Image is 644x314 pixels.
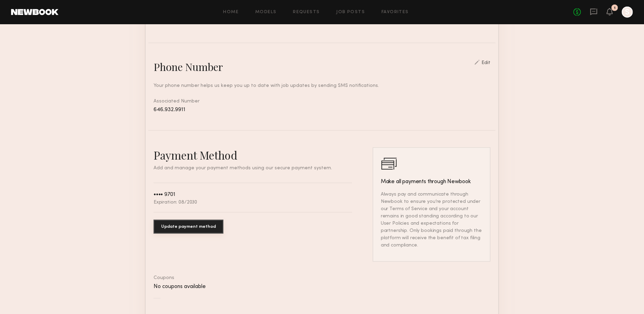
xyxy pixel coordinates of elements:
div: Edit [481,61,490,65]
p: Always pay and communicate through Newbook to ensure you’re protected under our Terms of Service ... [381,191,482,249]
h3: Make all payments through Newbook [381,178,482,186]
h2: Payment Method [154,147,352,162]
div: Expiration: 08/2030 [154,200,197,205]
a: Favorites [381,10,409,15]
a: S [622,7,633,18]
div: Phone Number [154,60,223,74]
div: No coupons available [154,284,490,290]
div: Associated Number [154,98,490,114]
a: Job Posts [337,10,365,15]
a: Requests [293,10,320,15]
div: •••• 9701 [154,192,175,198]
span: 646.932.9911 [154,107,185,113]
a: Models [255,10,276,15]
div: Your phone number helps us keep you up to date with job updates by sending SMS notifications. [154,82,490,89]
div: Coupons [154,276,490,280]
a: Home [223,10,239,15]
button: Update payment method [154,220,223,234]
div: 1 [614,6,616,10]
p: Add and manage your payment methods using our secure payment system. [154,166,352,171]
